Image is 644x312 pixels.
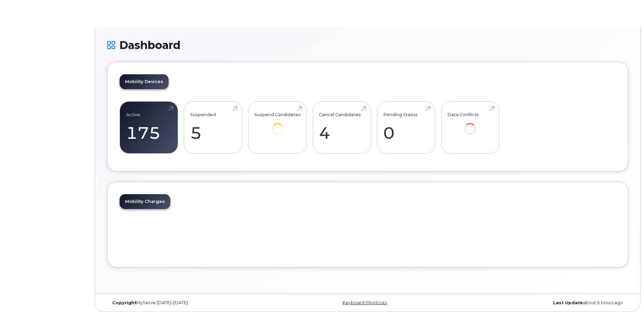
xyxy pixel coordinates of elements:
a: Suspend Candidates [254,105,301,144]
div: about 6 hours ago [454,300,628,306]
strong: Copyright [112,300,137,305]
a: Data Conflicts [447,105,493,144]
h1: Dashboard [107,39,628,51]
a: Keyboard Shortcuts [343,300,387,305]
a: Cancel Candidates 4 [319,105,365,150]
a: Pending Status 0 [383,105,429,150]
a: Active 175 [126,105,172,150]
div: MyServe [DATE]–[DATE] [107,300,281,306]
a: Mobility Charges [120,194,170,209]
strong: Last Update [553,300,583,305]
a: Suspended 5 [190,105,236,150]
a: Mobility Devices [120,74,169,89]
